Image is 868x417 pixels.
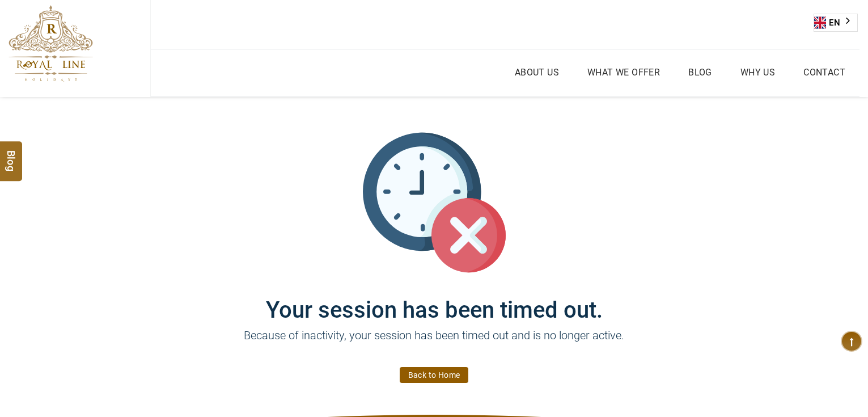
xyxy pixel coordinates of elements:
a: Contact [801,64,848,81]
img: session_time_out.svg [363,131,506,274]
div: Language [814,14,858,32]
a: Why Us [738,64,778,81]
img: The Royal Line Holidays [9,5,93,82]
a: EN [814,14,857,31]
aside: Language selected: English [814,14,858,32]
a: What we Offer [585,64,663,81]
a: Back to Home [400,367,469,383]
a: Blog [685,64,715,81]
a: About Us [512,64,562,81]
span: Blog [4,150,19,159]
h1: Your session has been timed out. [94,274,774,323]
p: Because of inactivity, your session has been timed out and is no longer active. [94,327,774,361]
